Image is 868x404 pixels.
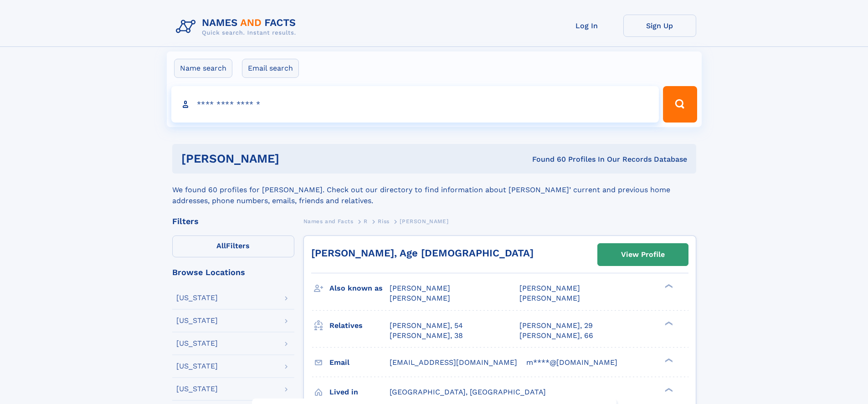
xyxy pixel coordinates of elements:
[329,318,390,333] h3: Relatives
[598,244,688,266] a: View Profile
[172,235,294,257] label: Filters
[378,215,389,227] a: Riss
[400,218,448,225] span: [PERSON_NAME]
[390,294,450,302] span: [PERSON_NAME]
[172,15,303,39] img: Logo Names and Facts
[176,317,218,324] div: [US_STATE]
[176,340,218,347] div: [US_STATE]
[519,321,593,331] a: [PERSON_NAME], 29
[663,320,673,326] div: ❯
[303,215,354,227] a: Names and Facts
[390,284,450,292] span: [PERSON_NAME]
[171,86,659,123] input: search input
[390,358,517,367] span: [EMAIL_ADDRESS][DOMAIN_NAME]
[406,154,687,164] div: Found 60 Profiles In Our Records Database
[176,385,218,393] div: [US_STATE]
[390,321,463,331] a: [PERSON_NAME], 54
[663,387,673,393] div: ❯
[390,388,546,396] span: [GEOGRAPHIC_DATA], [GEOGRAPHIC_DATA]
[329,384,390,400] h3: Lived in
[311,247,534,259] a: [PERSON_NAME], Age [DEMOGRAPHIC_DATA]
[663,357,673,363] div: ❯
[172,174,696,206] div: We found 60 profiles for [PERSON_NAME]. Check out our directory to find information about [PERSON...
[176,294,218,302] div: [US_STATE]
[390,331,463,341] a: [PERSON_NAME], 38
[174,59,232,78] label: Name search
[242,59,299,78] label: Email search
[364,218,368,225] span: R
[621,244,665,265] div: View Profile
[663,86,697,123] button: Search Button
[519,294,580,302] span: [PERSON_NAME]
[378,218,389,225] span: Riss
[172,217,294,225] div: Filters
[364,215,368,227] a: R
[176,363,218,370] div: [US_STATE]
[329,281,390,296] h3: Also known as
[519,331,593,341] a: [PERSON_NAME], 66
[519,284,580,292] span: [PERSON_NAME]
[663,283,673,289] div: ❯
[623,15,696,37] a: Sign Up
[181,153,406,164] h1: [PERSON_NAME]
[216,241,226,250] span: All
[172,268,294,276] div: Browse Locations
[550,15,623,37] a: Log In
[329,355,390,370] h3: Email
